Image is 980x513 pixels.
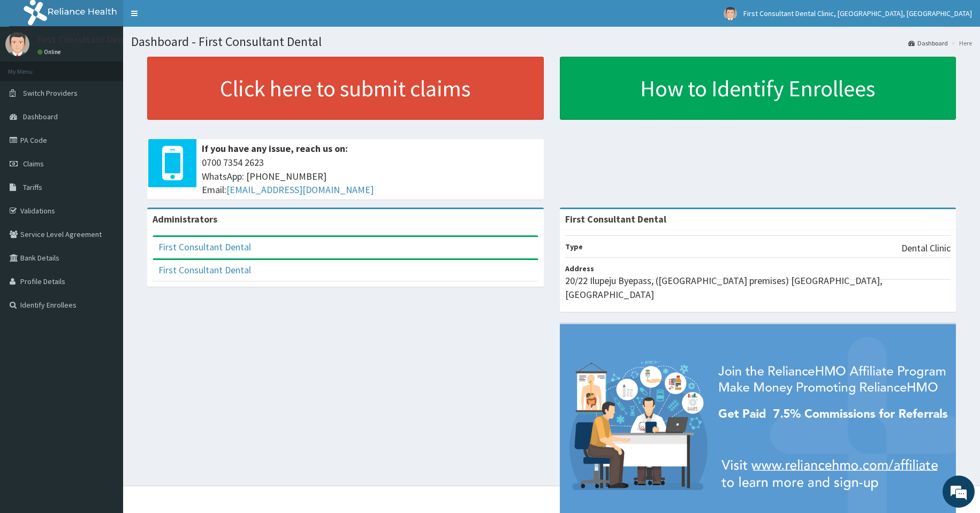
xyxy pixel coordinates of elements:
[565,242,583,251] b: Type
[226,183,374,196] a: [EMAIL_ADDRESS][DOMAIN_NAME]
[62,135,148,243] span: We're online!
[158,241,251,253] a: First Consultant Dental
[202,142,348,155] b: If you have any issue, reach us on:
[147,57,544,120] a: Click here to submit claims
[908,39,948,48] a: Dashboard
[37,48,63,56] a: Online
[901,241,951,255] p: Dental Clinic
[37,35,346,44] p: First Consultant Dental Clinic, [GEOGRAPHIC_DATA], [GEOGRAPHIC_DATA]
[565,264,594,273] b: Address
[176,5,201,31] div: Minimize live chat window
[724,7,737,20] img: User Image
[23,112,58,121] span: Dashboard
[23,159,44,169] span: Claims
[202,156,538,197] span: 0700 7354 2623 WhatsApp: [PHONE_NUMBER] Email:
[153,213,217,225] b: Administrators
[158,264,251,276] a: First Consultant Dental
[23,88,78,98] span: Switch Providers
[743,9,972,18] span: First Consultant Dental Clinic, [GEOGRAPHIC_DATA], [GEOGRAPHIC_DATA]
[5,32,29,56] img: User Image
[20,53,43,80] img: d_794563401_company_1708531726252_794563401
[565,213,666,225] strong: First Consultant Dental
[949,39,972,48] li: Here
[5,292,204,330] textarea: Type your message and hit 'Enter'
[56,60,180,74] div: Chat with us now
[565,274,951,301] p: 20/22 Ilupeju Byepass, ([GEOGRAPHIC_DATA] premises) [GEOGRAPHIC_DATA], [GEOGRAPHIC_DATA]
[23,182,42,192] span: Tariffs
[131,35,972,49] h1: Dashboard - First Consultant Dental
[560,57,956,120] a: How to Identify Enrollees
